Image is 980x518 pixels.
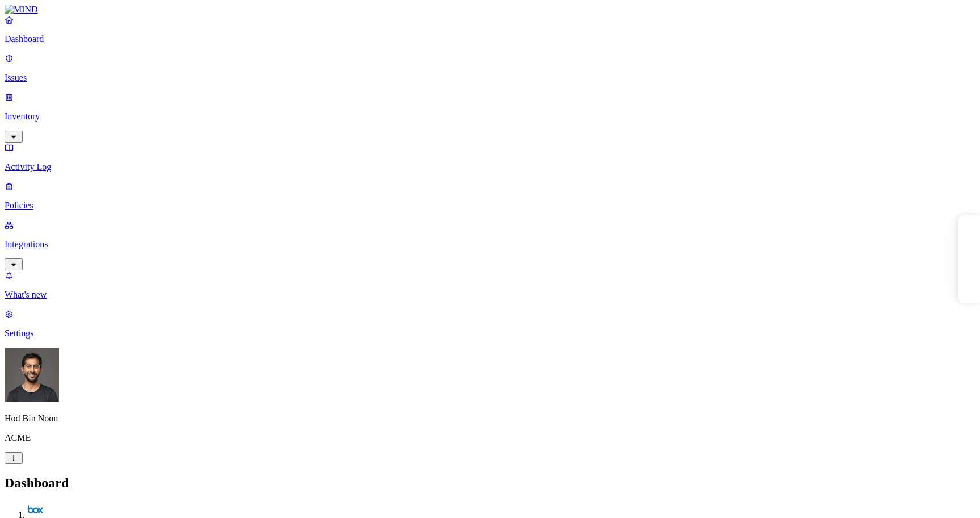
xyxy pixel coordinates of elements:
[5,348,59,402] img: Hod Bin Noon
[5,270,975,300] a: What's new
[5,181,975,211] a: Policies
[5,15,975,44] a: Dashboard
[5,5,975,15] a: MIND
[5,5,38,15] img: MIND
[5,413,975,424] p: Hod Bin Noon
[5,433,975,443] p: ACME
[5,111,975,122] p: Inventory
[5,475,975,491] h2: Dashboard
[5,290,975,300] p: What's new
[5,162,975,172] p: Activity Log
[5,200,975,211] p: Policies
[5,73,975,83] p: Issues
[5,92,975,141] a: Inventory
[5,309,975,339] a: Settings
[5,220,975,269] a: Integrations
[5,328,975,339] p: Settings
[5,143,975,172] a: Activity Log
[5,239,975,249] p: Integrations
[5,53,975,83] a: Issues
[27,502,43,518] img: svg%3e
[5,34,975,44] p: Dashboard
